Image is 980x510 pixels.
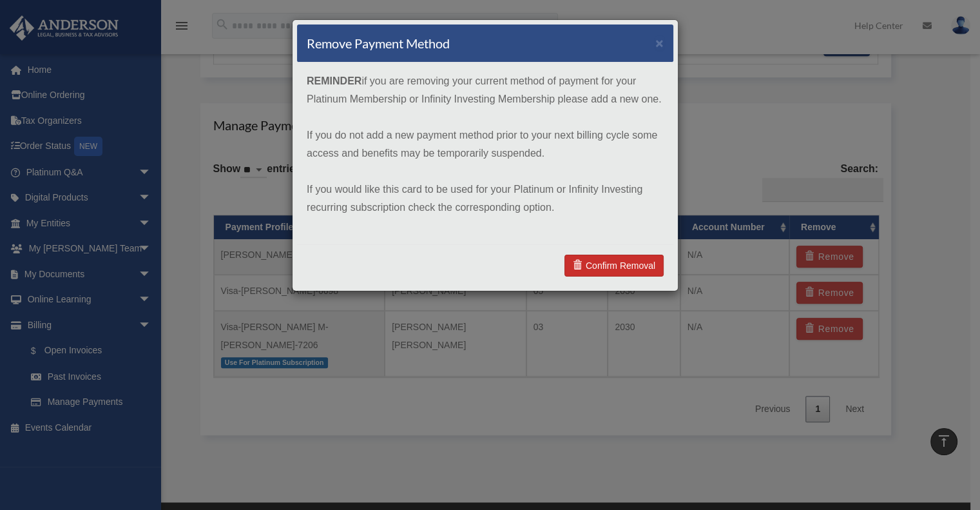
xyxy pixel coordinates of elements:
[564,255,664,277] a: Confirm Removal
[655,36,664,50] button: ×
[307,75,361,86] strong: REMINDER
[297,63,673,244] div: if you are removing your current method of payment for your Platinum Membership or Infinity Inves...
[307,181,664,217] p: If you would like this card to be used for your Platinum or Infinity Investing recurring subscrip...
[307,126,664,162] p: If you do not add a new payment method prior to your next billing cycle some access and benefits ...
[307,34,450,52] h4: Remove Payment Method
